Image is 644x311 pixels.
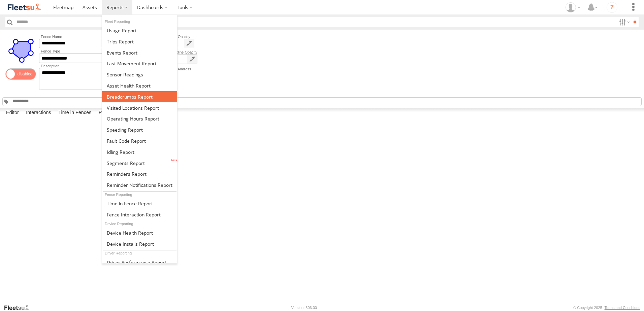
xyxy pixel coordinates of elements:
[39,35,140,39] label: Fence Name
[102,238,177,249] a: Device Installs Report
[102,146,177,158] a: Idling Report
[102,198,177,209] a: Time in Fences Report
[102,80,177,91] a: Asset Health Report
[170,50,197,54] label: Outline Opacity
[102,257,177,268] a: Driver Performance Report
[3,108,22,118] label: Editor
[102,227,177,238] a: Device Health Report
[102,169,177,180] a: Reminders Report
[102,47,177,58] a: Full Events Report
[4,304,35,311] a: Visit our Website
[102,124,177,135] a: Fleet Speed Report
[563,2,583,12] div: Mussab Ali
[39,49,140,53] label: Fence Type
[55,108,95,118] label: Time in Fences
[607,2,617,13] i: ?
[291,306,317,310] div: Version: 306.00
[170,35,194,39] label: Fill Opacity
[5,68,36,80] span: Enable/Disable Status
[102,209,177,220] a: Fence Interaction Report
[7,3,42,12] img: fleetsu-logo-horizontal.svg
[616,17,631,27] label: Search Filter Options
[102,58,177,69] a: Last Movement Report
[95,108,127,118] label: Parameters
[573,306,640,310] div: © Copyright 2025 -
[102,113,177,124] a: Asset Operating Hours Report
[102,102,177,113] a: Visited Locations Report
[102,158,177,169] a: Segments Report
[23,108,55,118] label: Interactions
[39,64,140,68] label: Description
[605,306,640,310] a: Terms and Conditions
[102,69,177,80] a: Sensor Readings
[102,25,177,36] a: Usage Report
[102,179,177,191] a: Service Reminder Notifications Report
[102,36,177,47] a: Trips Report
[102,91,177,102] a: Breadcrumbs Report
[102,135,177,146] a: Fault Code Report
